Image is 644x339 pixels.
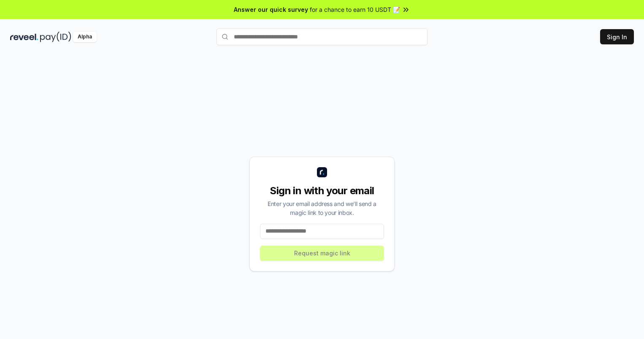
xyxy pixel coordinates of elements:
span: for a chance to earn 10 USDT 📝 [310,5,400,14]
button: Sign In [600,29,634,44]
div: Enter your email address and we’ll send a magic link to your inbox. [260,199,384,217]
img: reveel_dark [10,32,38,42]
div: Sign in with your email [260,184,384,198]
img: logo_small [317,167,327,177]
span: Answer our quick survey [234,5,308,14]
div: Alpha [73,32,97,42]
img: pay_id [40,32,71,42]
